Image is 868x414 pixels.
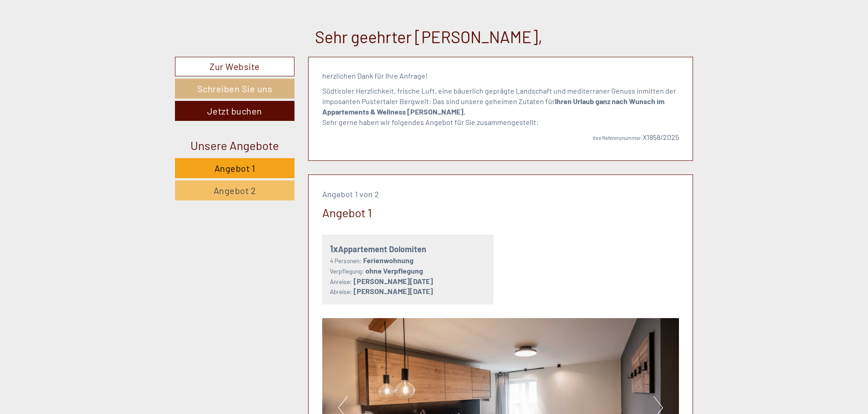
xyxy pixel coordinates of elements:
h1: Sehr geehrter [PERSON_NAME], [315,28,543,46]
p: Südtiroler Herzlichkeit, frische Luft, eine bäuerlich geprägte Landschaft und mediterraner Genuss... [322,86,679,127]
b: Ferienwohnung [363,256,414,264]
div: Appartement Dolomiten [330,242,486,255]
p: X1858/2025 [322,132,679,143]
b: ohne Verpflegung [365,266,423,275]
div: Appartements & Wellness [PERSON_NAME] [14,26,142,34]
div: Unsere Angebote [175,137,294,154]
p: herzlichen Dank für Ihre Anfrage! [322,71,679,81]
a: Jetzt buchen [175,101,294,121]
span: Angebot 2 [214,185,256,196]
a: Schreiben Sie uns [175,79,294,99]
div: Angebot 1 [322,204,372,221]
span: Angebot 1 von 2 [322,189,379,199]
small: Anreise: [330,278,352,285]
b: [PERSON_NAME][DATE] [354,277,433,285]
div: [DATE] [162,7,195,22]
small: Verpflegung: [330,267,364,275]
span: Ihre Referenznummer: [593,135,643,141]
small: 4 Personen: [330,257,362,264]
a: Zur Website [175,57,294,76]
strong: Ihren Urlaub ganz nach Wunsch im Appartements & Wellness [PERSON_NAME]. [322,97,664,116]
small: 12:26 [14,44,142,50]
button: Senden [297,235,357,255]
b: [PERSON_NAME][DATE] [354,287,433,295]
small: Abreise: [330,288,352,295]
div: Guten Tag, wie können wir Ihnen helfen? [7,25,147,52]
span: Angebot 1 [215,163,255,174]
b: 1x [330,243,338,254]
